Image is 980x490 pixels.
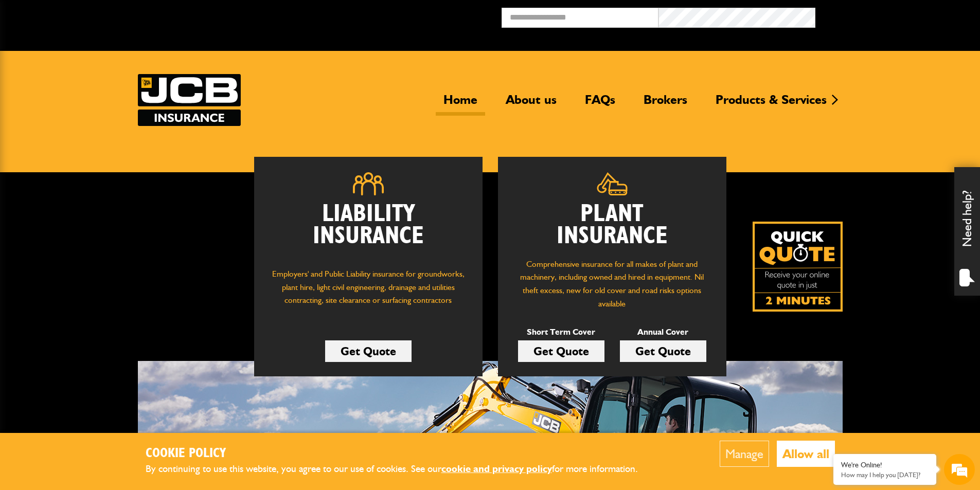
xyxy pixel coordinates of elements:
a: JCB Insurance Services [138,74,241,126]
a: Products & Services [708,92,834,116]
h2: Cookie Policy [146,446,655,462]
p: By continuing to use this website, you agree to our use of cookies. See our for more information. [146,461,655,477]
a: Get your insurance quote isn just 2-minutes [753,222,843,312]
a: About us [498,92,564,116]
button: Allow all [777,441,835,467]
div: Need help? [954,167,980,296]
h2: Plant Insurance [513,203,711,247]
a: FAQs [577,92,623,116]
a: Home [436,92,485,116]
h2: Liability Insurance [270,203,467,258]
button: Broker Login [815,8,972,24]
p: Employers' and Public Liability insurance for groundworks, plant hire, light civil engineering, d... [270,267,467,317]
p: Annual Cover [620,325,706,339]
button: Manage [720,441,769,467]
p: Short Term Cover [518,325,604,339]
a: Get Quote [325,340,412,362]
a: Brokers [636,92,695,116]
p: How may I help you today? [841,471,929,479]
p: Comprehensive insurance for all makes of plant and machinery, including owned and hired in equipm... [513,258,711,310]
div: We're Online! [841,461,929,469]
img: Quick Quote [753,222,843,312]
a: cookie and privacy policy [441,463,552,475]
img: JCB Insurance Services logo [138,74,241,126]
a: Get Quote [518,340,604,362]
a: Get Quote [620,340,706,362]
